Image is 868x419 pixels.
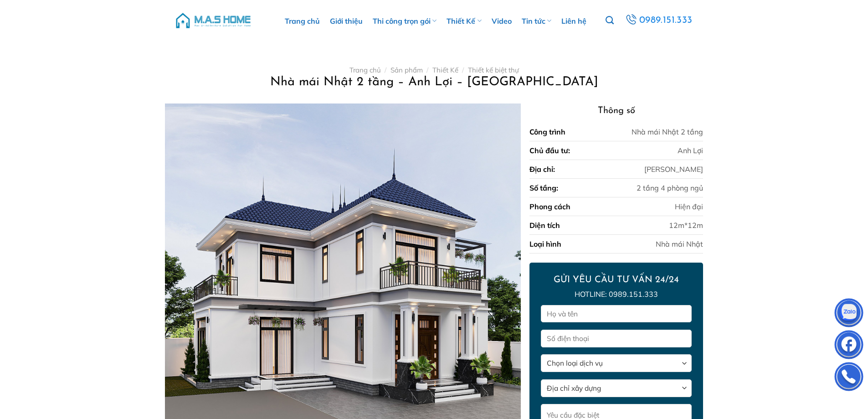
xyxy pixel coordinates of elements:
[529,145,570,156] div: Chủ đầu tư:
[176,74,692,90] h1: Nhà mái Nhật 2 tầng – Anh Lợi – [GEOGRAPHIC_DATA]
[675,201,703,212] div: Hiện đại
[656,238,703,249] div: Nhà mái Nhật
[175,7,252,34] img: M.A.S HOME – Tổng Thầu Thiết Kế Và Xây Nhà Trọn Gói
[529,220,560,231] div: Diện tích
[349,66,381,74] a: Trang chủ
[432,66,458,74] a: Thiết Kế
[541,305,691,323] input: Họ và tên
[637,182,703,193] div: 2 tầng 4 phòng ngủ
[541,274,691,286] h2: GỬI YÊU CẦU TƯ VẤN 24/24
[385,66,386,74] span: /
[529,201,570,212] div: Phong cách
[529,164,555,175] div: Địa chỉ:
[529,238,561,249] div: Loại hình
[606,11,614,30] a: Tìm kiếm
[678,145,703,156] div: Anh Lợi
[529,126,565,137] div: Công trình
[462,66,464,74] span: /
[644,164,703,175] div: [PERSON_NAME]
[390,66,423,74] a: Sản phẩm
[835,300,863,328] img: Zalo
[529,182,558,193] div: Số tầng:
[669,220,703,231] div: 12m*12m
[541,330,691,347] input: Số điện thoại
[835,364,863,392] img: Phone
[632,126,703,137] div: Nhà mái Nhật 2 tầng
[426,66,428,74] span: /
[468,66,519,74] a: Thiết kế biệt thự
[639,13,693,28] span: 0989.151.333
[529,103,703,118] h3: Thông số
[541,289,691,300] p: Hotline: 0989.151.333
[835,332,863,360] img: Facebook
[624,12,693,29] a: 0989.151.333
